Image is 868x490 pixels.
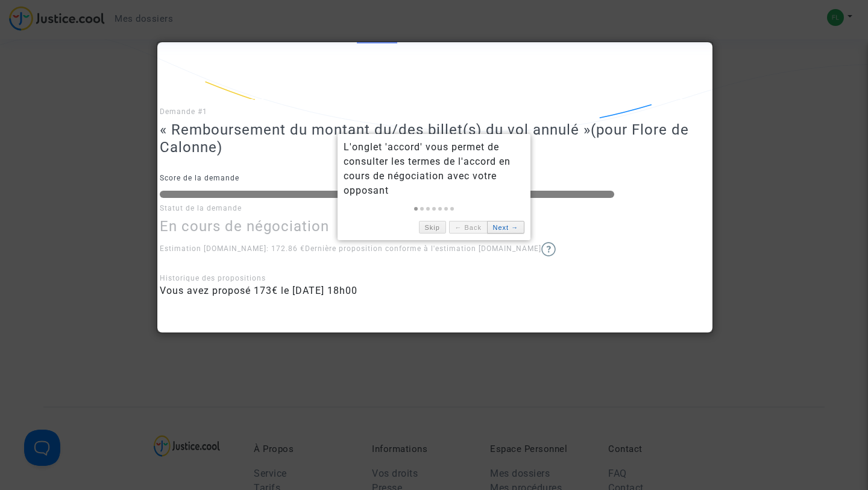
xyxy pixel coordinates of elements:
p: Demande #1 [160,104,709,119]
span: Dernière proposition conforme à l'estimation [DOMAIN_NAME] [305,244,556,253]
div: L'onglet 'accord' vous permet de consulter les termes de l'accord en cours de négociation avec vo... [344,140,524,198]
div: Historique des propositions [160,273,709,284]
img: help.svg [541,242,556,256]
h3: En cours de négociation [160,218,709,235]
span: Vous avez proposé 173€ le [DATE] 18h00 [160,285,357,296]
p: Statut de la demande [160,201,709,216]
span: Estimation [DOMAIN_NAME]: 172.86 € [160,244,305,253]
a: Skip [419,221,446,234]
a: ← Back [449,221,487,234]
a: Next → [487,221,524,234]
h3: « Remboursement du montant du/des billet(s) du vol annulé » [160,121,709,156]
p: Score de la demande [160,171,709,186]
span: (pour Flore de Calonne) [160,121,689,156]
